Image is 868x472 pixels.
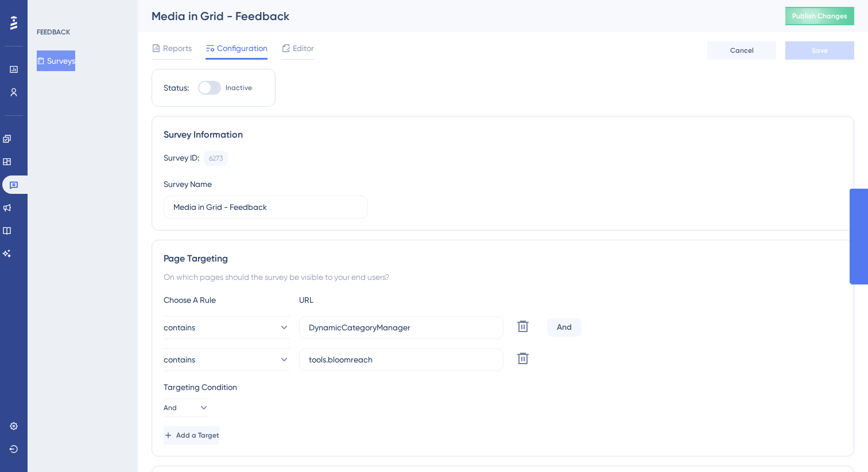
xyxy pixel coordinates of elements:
[164,426,219,444] button: Add a Target
[164,403,177,412] span: And
[164,380,842,394] div: Targeting Condition
[293,41,314,55] span: Editor
[164,321,195,334] span: contains
[209,154,223,163] div: 6273
[217,41,268,55] span: Configuration
[164,151,199,166] div: Survey ID:
[37,28,70,37] div: FEEDBACK
[164,252,842,266] div: Page Targeting
[309,321,494,334] input: yourwebsite.com/path
[164,348,290,371] button: contains
[309,353,494,366] input: yourwebsite.com/path
[164,316,290,339] button: contains
[176,431,219,440] span: Add a Target
[820,427,854,461] iframe: UserGuiding AI Assistant Launcher
[226,83,252,92] span: Inactive
[152,8,757,24] div: Media in Grid - Feedback
[164,128,842,142] div: Survey Information
[812,46,828,55] span: Save
[164,293,290,307] div: Choose A Rule
[164,81,189,95] div: Status:
[164,177,212,191] div: Survey Name
[164,353,195,366] span: contains
[173,201,358,213] input: Type your Survey name
[163,41,192,55] span: Reports
[37,50,75,71] button: Surveys
[707,41,776,60] button: Cancel
[299,293,425,307] div: URL
[164,270,842,284] div: On which pages should the survey be visible to your end users?
[785,7,854,25] button: Publish Changes
[164,399,210,417] button: And
[730,46,754,55] span: Cancel
[547,318,582,337] div: And
[785,41,854,60] button: Save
